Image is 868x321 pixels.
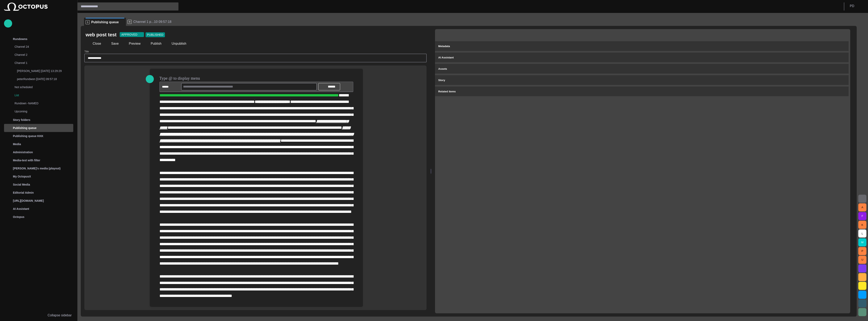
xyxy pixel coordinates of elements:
[858,256,866,264] button: U
[17,69,73,73] p: [PERSON_NAME] [DATE] 13:29:29
[4,124,73,132] div: Publishing queue
[15,101,65,105] p: Rundown -NAMED
[121,33,137,37] span: APPROVED
[13,174,31,178] p: My OctopusX
[435,64,849,74] button: Assets
[4,3,48,11] img: Octopus News Room
[13,207,29,211] p: AI Assistant
[847,2,866,10] button: PD
[4,140,73,148] div: Media
[435,75,849,85] button: Story
[4,35,73,221] ul: main menu
[13,199,44,203] p: [URL][DOMAIN_NAME]
[86,20,90,24] p: S
[4,311,73,319] button: Collapse sidebar
[120,32,144,37] button: APPROVED
[858,221,866,229] button: K
[4,156,73,164] div: Media-test with filter
[438,56,454,59] span: AI Assistant
[435,53,849,62] button: AI Assistant
[147,33,164,37] span: PUBLISHED
[133,20,171,24] span: Channel 1 p...10 09:57:18
[850,4,854,8] p: P D
[13,37,27,41] p: Rundowns
[13,158,40,162] p: Media-test with filter
[165,40,188,47] button: Unpublish
[435,41,849,51] button: Metadata
[4,164,73,172] div: [PERSON_NAME]'s media (playout)
[9,67,73,75] div: [PERSON_NAME] [DATE] 13:29:29
[15,53,65,57] p: Channel 2
[13,150,33,154] p: Administration
[13,142,21,146] p: Media
[48,313,72,318] p: Collapse sidebar
[15,61,65,65] p: Channel 1
[86,32,116,38] h2: web post test
[6,92,73,100] div: List
[435,87,849,96] button: Related items
[91,20,119,24] span: Publishing queue
[144,40,163,47] button: Publish
[858,203,866,211] button: A
[4,197,73,205] div: [URL][DOMAIN_NAME]
[438,67,447,70] span: Assets
[86,40,103,47] button: Close
[17,77,73,81] p: peterRundwon [DATE] 09:57:18
[858,247,866,255] button: P
[15,45,65,49] p: Channel 24
[13,126,37,130] p: Publishing queue
[104,40,120,47] button: Save
[15,93,73,97] p: List
[13,134,43,138] p: Publishing queue KKK
[438,45,450,48] span: Metadata
[128,20,132,24] p: R
[122,40,142,47] button: Preview
[84,50,89,53] label: Title
[13,166,61,170] p: [PERSON_NAME]'s media (playout)
[13,191,34,195] p: Editorial Admin
[84,18,126,26] div: SPublishing queue
[858,229,866,238] button: L
[13,183,30,187] p: Social Media
[858,238,866,246] button: M
[438,90,456,93] span: Related items
[4,213,73,221] div: Octopus
[438,79,445,82] span: Story
[13,215,24,219] p: Octopus
[4,205,73,213] div: AI Assistant
[13,118,30,122] p: Story folders
[126,18,179,26] div: RChannel 1 p...10 09:57:18
[858,212,866,220] button: F
[15,109,65,113] p: Upcoming
[9,75,73,83] div: peterRundwon [DATE] 09:57:18
[15,85,65,89] p: Not scheduled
